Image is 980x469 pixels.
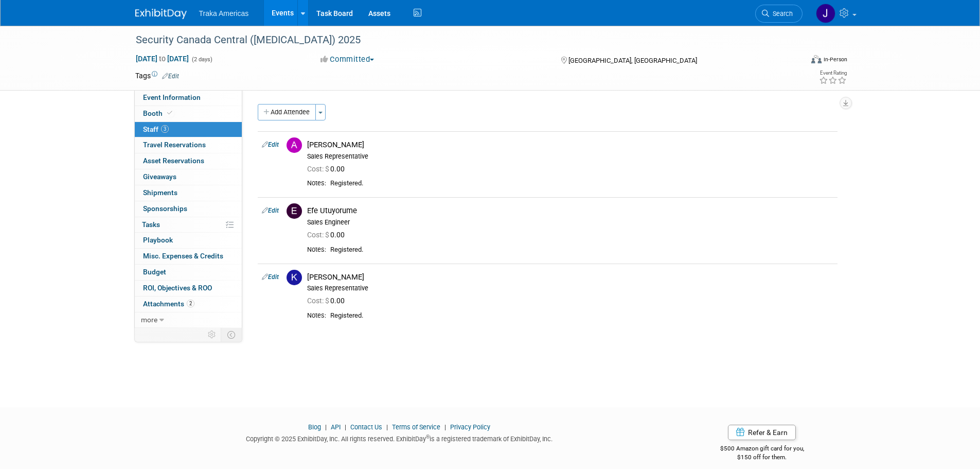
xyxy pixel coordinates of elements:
div: In-Person [823,56,847,63]
a: Terms of Service [392,423,440,431]
a: Event Information [135,90,242,106]
span: [GEOGRAPHIC_DATA], [GEOGRAPHIC_DATA] [568,57,697,64]
img: Format-Inperson.png [811,55,822,63]
div: Registered. [330,311,833,320]
div: Sales Representative [307,152,833,161]
span: Shipments [143,188,177,197]
a: Edit [262,141,279,148]
a: Edit [262,273,279,281]
span: Attachments [143,300,194,308]
a: Travel Reservations [135,137,242,153]
a: ROI, Objectives & ROO [135,281,242,296]
span: Event Information [143,93,201,101]
img: ExhibitDay [135,9,187,19]
span: | [442,423,449,431]
span: Budget [143,268,166,276]
div: Event Rating [819,71,847,76]
img: Jamie Saenz [816,4,835,23]
span: Playbook [143,236,173,244]
a: Asset Reservations [135,153,242,169]
div: Notes: [307,179,326,187]
a: Tasks [135,217,242,233]
img: E.jpg [287,203,302,219]
span: | [342,423,349,431]
div: Notes: [307,246,326,254]
a: more [135,312,242,328]
div: $500 Amazon gift card for you, [679,438,845,461]
sup: ® [426,434,430,440]
div: Notes: [307,311,326,320]
a: Playbook [135,233,242,248]
span: | [384,423,390,431]
span: Cost: $ [307,231,330,239]
span: Tasks [142,220,160,229]
button: Committed [317,54,378,65]
td: Toggle Event Tabs [221,328,242,341]
div: Registered. [330,179,833,188]
a: Edit [262,207,279,214]
span: Cost: $ [307,165,330,173]
span: Asset Reservations [143,157,204,165]
a: API [331,423,341,431]
img: K.jpg [287,270,302,285]
div: Copyright © 2025 ExhibitDay, Inc. All rights reserved. ExhibitDay is a registered trademark of Ex... [135,432,664,444]
span: 3 [161,125,169,133]
div: Sales Representative [307,284,833,292]
span: Misc. Expenses & Credits [143,252,223,260]
span: (2 days) [191,56,212,63]
button: Add Attendee [258,104,316,120]
div: Registered. [330,246,833,254]
a: Staff3 [135,122,242,137]
a: Blog [308,423,321,431]
span: 2 [187,300,194,307]
a: Search [755,5,803,23]
span: Giveaways [143,172,176,181]
span: Staff [143,125,169,133]
span: more [141,316,157,324]
span: Sponsorships [143,204,187,213]
span: Cost: $ [307,297,330,305]
a: Booth [135,106,242,121]
div: Sales Engineer [307,218,833,227]
div: [PERSON_NAME] [307,140,833,150]
span: 0.00 [307,165,349,173]
div: Efe Utuyorume [307,206,833,216]
span: 0.00 [307,231,349,239]
a: Privacy Policy [450,423,490,431]
span: Traka Americas [199,9,249,18]
td: Personalize Event Tab Strip [203,328,221,341]
a: Sponsorships [135,201,242,217]
span: ROI, Objectives & ROO [143,284,212,292]
i: Booth reservation complete [167,110,172,116]
span: | [323,423,329,431]
img: A.jpg [287,137,302,153]
a: Giveaways [135,169,242,185]
a: Attachments2 [135,297,242,312]
span: [DATE] [DATE] [135,54,189,63]
a: Shipments [135,185,242,201]
a: Edit [162,73,179,80]
a: Budget [135,265,242,280]
a: Contact Us [350,423,382,431]
div: Security Canada Central ([MEDICAL_DATA]) 2025 [132,31,787,49]
td: Tags [135,71,179,81]
div: Event Format [742,54,848,69]
span: Search [769,10,793,18]
span: Booth [143,109,174,117]
span: Travel Reservations [143,141,206,149]
span: to [157,55,167,63]
div: $150 off for them. [679,453,845,462]
div: [PERSON_NAME] [307,272,833,282]
a: Refer & Earn [728,425,796,440]
a: Misc. Expenses & Credits [135,249,242,264]
span: 0.00 [307,297,349,305]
